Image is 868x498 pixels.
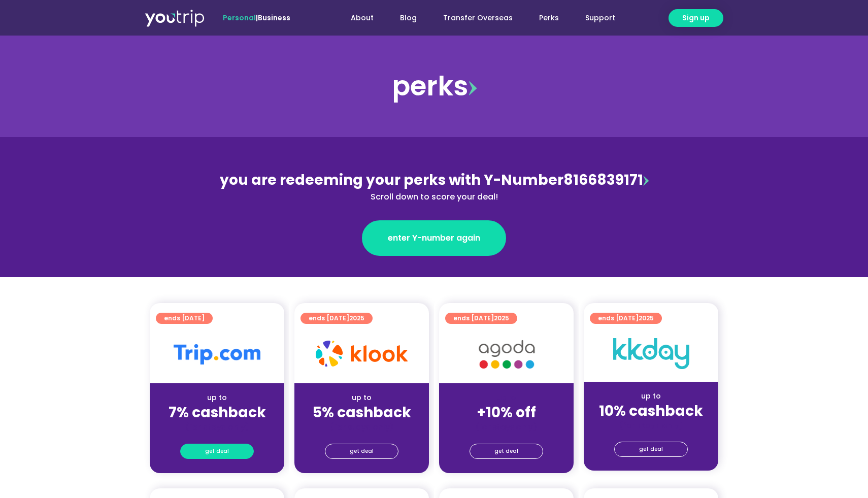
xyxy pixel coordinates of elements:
[158,422,276,433] div: (for stays only)
[325,444,398,459] a: get deal
[497,392,516,403] span: up to
[309,313,364,324] span: ends [DATE]
[205,444,229,458] span: get deal
[180,444,254,459] a: get deal
[214,170,654,203] div: 8166839171
[169,403,266,422] strong: 7% cashback
[430,9,526,27] a: Transfer Overseas
[572,9,628,27] a: Support
[494,314,509,322] span: 2025
[214,191,654,203] div: Scroll down to score your deal!
[223,13,256,23] span: Personal
[301,313,373,324] a: ends [DATE]2025
[669,9,723,27] a: Sign up
[592,391,710,402] div: up to
[592,420,710,431] div: (for stays only)
[639,442,663,456] span: get deal
[598,313,654,324] span: ends [DATE]
[362,220,506,256] a: enter Y-number again
[164,313,205,324] span: ends [DATE]
[349,314,364,322] span: 2025
[477,403,536,422] strong: +10% off
[526,9,572,27] a: Perks
[494,444,518,458] span: get deal
[313,403,411,422] strong: 5% cashback
[682,13,710,23] span: Sign up
[258,13,290,23] a: Business
[447,422,565,433] div: (for stays only)
[350,444,374,458] span: get deal
[303,422,421,433] div: (for stays only)
[614,442,688,457] a: get deal
[445,313,517,324] a: ends [DATE]2025
[223,13,290,23] span: |
[158,392,276,403] div: up to
[639,314,654,322] span: 2025
[470,444,543,459] a: get deal
[303,392,421,403] div: up to
[590,313,662,324] a: ends [DATE]2025
[388,232,480,244] span: enter Y-number again
[220,170,563,190] span: you are redeeming your perks with Y-Number
[599,401,703,421] strong: 10% cashback
[453,313,509,324] span: ends [DATE]
[318,9,628,27] nav: Menu
[387,9,430,27] a: Blog
[156,313,213,324] a: ends [DATE]
[338,9,387,27] a: About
